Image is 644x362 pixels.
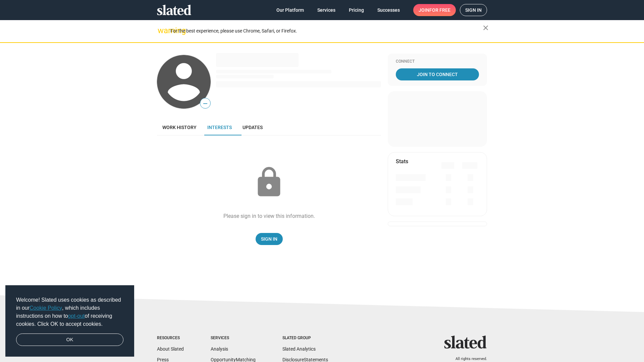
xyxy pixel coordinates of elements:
span: Successes [377,4,400,16]
a: Join To Connect [396,68,479,80]
div: Resources [157,336,184,341]
div: For the best experience, please use Chrome, Safari, or Firefox. [170,26,483,36]
a: Sign in [460,4,487,16]
div: Slated Group [282,336,328,341]
span: Join To Connect [397,68,478,80]
a: Slated Analytics [282,346,316,352]
span: Join [419,4,450,16]
div: Services [211,336,256,341]
span: Sign In [261,233,277,245]
a: opt-out [68,313,85,319]
a: Updates [237,119,268,135]
a: About Slated [157,346,184,352]
span: Pricing [349,4,364,16]
mat-icon: lock [252,166,286,199]
a: Our Platform [271,4,309,16]
a: dismiss cookie message [16,334,123,346]
mat-card-title: Stats [396,158,408,165]
div: Connect [396,59,479,64]
a: Successes [372,4,405,16]
div: cookieconsent [5,285,134,357]
a: Sign In [256,233,283,245]
span: Welcome! Slated uses cookies as described in our , which includes instructions on how to of recei... [16,296,123,328]
a: Work history [157,119,202,135]
a: Joinfor free [413,4,456,16]
a: Interests [202,119,237,135]
a: Cookie Policy [30,305,62,311]
span: — [200,99,210,108]
a: Pricing [343,4,369,16]
span: Services [317,4,335,16]
mat-icon: close [482,24,490,32]
a: Analysis [211,346,228,352]
mat-icon: warning [158,26,166,35]
span: Interests [207,125,232,130]
span: Work history [162,125,197,130]
a: Services [312,4,341,16]
span: for free [429,4,450,16]
span: Sign in [465,4,482,16]
span: Our Platform [276,4,304,16]
span: Updates [243,125,263,130]
div: Please sign in to view this information. [223,213,315,220]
